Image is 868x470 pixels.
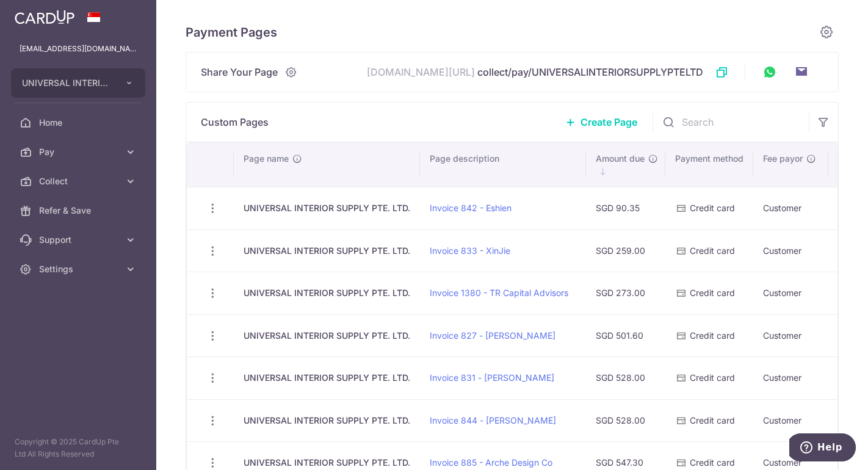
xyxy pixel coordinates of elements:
[690,287,735,298] span: Credit card
[234,143,420,187] th: Page name
[186,23,277,42] h5: Payment Pages
[11,68,145,98] button: UNIVERSAL INTERIOR SUPPLY PTE. LTD.
[39,117,120,129] span: Home
[430,372,554,383] a: Invoice 831 - [PERSON_NAME]
[586,314,665,357] td: SGD 501.60
[690,245,735,256] span: Credit card
[234,356,420,399] td: UNIVERSAL INTERIOR SUPPLY PTE. LTD.
[39,175,120,187] span: Collect
[430,415,556,425] a: Invoice 844 - [PERSON_NAME]
[430,245,510,256] a: Invoice 833 - XinJie
[586,230,665,272] td: SGD 259.00
[763,245,801,256] span: Customer
[20,43,137,55] p: [EMAIL_ADDRESS][DOMAIN_NAME]
[596,153,645,165] span: Amount due
[477,66,703,78] span: collect/pay/UNIVERSALINTERIORSUPPLYPTELTD
[234,230,420,272] td: UNIVERSAL INTERIOR SUPPLY PTE. LTD.
[580,115,637,129] span: Create Page
[22,77,112,89] span: UNIVERSAL INTERIOR SUPPLY PTE. LTD.
[15,10,74,24] img: CardUp
[690,372,735,383] span: Credit card
[586,272,665,314] td: SGD 273.00
[763,330,801,341] span: Customer
[430,287,568,298] a: Invoice 1380 - TR Capital Advisors
[201,65,278,79] span: Share Your Page
[39,146,120,158] span: Pay
[690,330,735,341] span: Credit card
[690,415,735,425] span: Credit card
[367,66,475,78] span: [DOMAIN_NAME][URL]
[586,399,665,442] td: SGD 528.00
[586,356,665,399] td: SGD 528.00
[201,115,269,129] p: Custom Pages
[244,153,289,165] span: Page name
[28,9,53,20] span: Help
[234,314,420,357] td: UNIVERSAL INTERIOR SUPPLY PTE. LTD.
[763,153,803,165] span: Fee payor
[234,272,420,314] td: UNIVERSAL INTERIOR SUPPLY PTE. LTD.
[234,399,420,442] td: UNIVERSAL INTERIOR SUPPLY PTE. LTD.
[665,143,753,187] th: Payment method
[789,433,856,464] iframe: Opens a widget where you can find more information
[551,107,653,137] a: Create Page
[753,143,828,187] th: Fee payor
[653,103,809,142] input: Search
[586,143,665,187] th: Amount due : activate to sort column descending
[430,203,512,213] a: Invoice 842 - Eshien
[763,203,801,213] span: Customer
[690,203,735,213] span: Credit card
[763,287,801,298] span: Customer
[39,234,120,246] span: Support
[234,187,420,230] td: UNIVERSAL INTERIOR SUPPLY PTE. LTD.
[763,372,801,383] span: Customer
[763,415,801,425] span: Customer
[39,204,120,217] span: Refer & Save
[586,187,665,230] td: SGD 90.35
[763,457,801,468] span: Customer
[39,263,120,275] span: Settings
[430,457,552,468] a: Invoice 885 - Arche Design Co
[420,143,586,187] th: Page description
[690,457,735,468] span: Credit card
[430,330,555,341] a: Invoice 827 - [PERSON_NAME]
